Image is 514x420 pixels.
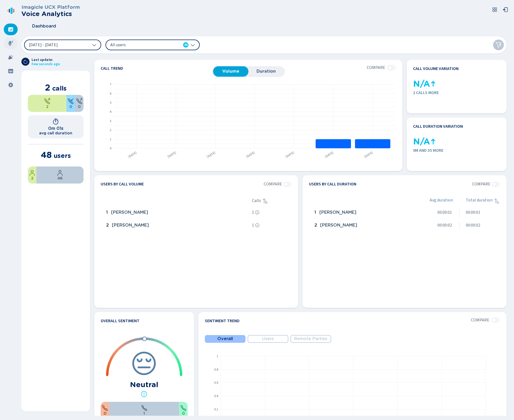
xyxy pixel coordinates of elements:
[28,166,36,184] div: 4.17%
[251,69,281,74] span: Duration
[102,405,108,411] svg: call
[110,100,111,105] text: 5
[78,104,81,109] span: 0
[141,405,148,411] svg: call
[48,126,63,131] h1: 0m 01s
[472,182,500,187] section: No data for 20 Sep 2025 - 26 Sep 2025
[29,43,58,47] span: [DATE] - [DATE]
[252,223,254,228] span: 1
[319,210,356,215] span: [PERSON_NAME]
[130,380,158,389] h1: Neutral
[23,60,28,64] svg: arrow-clockwise
[437,223,452,228] span: 00:00:02
[314,223,317,228] span: 2
[110,119,111,123] text: 3
[214,394,218,398] text: 0.4
[262,198,269,204] div: Sorted ascending, click to sort descending
[255,223,259,227] svg: info-circle
[104,220,250,231] div: Suyin Tobar
[67,98,74,104] svg: telephone-inbound
[314,210,316,215] span: 1
[32,62,60,66] span: Few seconds ago
[31,176,33,180] span: 2
[264,182,292,187] section: No data for 20 Sep 2025 - 26 Sep 2025
[252,198,261,203] span: Calls
[493,40,504,50] button: Clear filters
[262,336,274,341] span: Users
[167,150,177,159] text: [DATE]
[309,182,356,187] h4: Users by call duration
[66,95,75,112] div: 0%
[101,318,139,323] h4: Overall Sentiment
[52,84,67,92] span: calls
[363,150,374,159] text: [DATE]
[4,51,18,63] div: Alarms
[179,402,188,419] div: 0%
[252,198,292,204] div: Calls
[471,318,489,322] span: Compare
[8,41,13,46] svg: mic-fill
[206,150,216,159] text: [DATE]
[320,223,357,228] span: [PERSON_NAME]
[46,104,48,109] span: 2
[141,391,147,397] svg: alert-circle
[52,118,59,125] svg: timer
[184,42,188,48] span: 48
[39,131,72,135] h2: avg call duration
[112,223,149,228] span: [PERSON_NAME]
[57,170,63,176] svg: user-profile
[472,182,490,186] span: Compare
[104,207,250,218] div: Ileana Gonzalez
[45,82,50,93] span: 2
[262,198,269,204] svg: sortAscending
[466,198,493,204] span: Total duration
[24,40,101,50] button: [DATE] - [DATE]
[252,210,254,215] span: 1
[110,82,111,87] text: 7
[92,43,96,47] svg: chevron-down
[214,407,218,411] text: 0.2
[494,198,500,204] svg: sortAscending
[217,336,233,341] span: Overall
[495,42,502,48] svg: funnel-disabled
[413,79,430,89] span: N/A
[413,80,422,88] div: 0 calls in the previous period, impossible to calculate the % variation
[466,198,500,204] div: Total duration
[430,81,436,87] svg: kpi-up
[8,55,13,60] svg: alarm-filled
[430,198,453,204] span: Avg duration
[76,98,82,104] svg: unknown-call
[245,150,256,159] text: [DATE]
[285,150,295,159] text: [DATE]
[205,335,245,343] button: Overall
[324,150,334,159] text: [DATE]
[430,138,436,145] svg: kpi-up
[294,336,327,341] span: Remote Parties
[101,402,109,419] div: 0%
[466,223,480,228] span: 00:00:02
[21,10,80,18] h2: Voice Analytics
[101,66,212,71] h4: Call trend
[4,37,18,49] div: Recordings
[110,42,172,48] span: All users
[413,90,500,95] span: 2 calls more
[36,166,84,184] div: 95.83%
[494,198,500,204] div: Sorted ascending, click to sort descending
[413,137,430,147] span: N/A
[111,210,148,215] span: [PERSON_NAME]
[57,176,63,180] span: 46
[312,207,416,218] div: Ileana Gonzalez
[110,146,111,150] text: 0
[216,69,246,74] span: Volume
[21,4,80,10] h3: Imagicle UCX Platform
[110,137,111,141] text: 1
[191,43,195,47] svg: chevron-down
[248,66,284,76] button: Duration
[466,210,480,215] span: 00:00:01
[106,223,109,228] span: 2
[109,402,179,419] div: 100%
[101,182,144,187] h4: Users by call volume
[28,95,66,112] div: 100%
[4,24,18,35] div: Dashboard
